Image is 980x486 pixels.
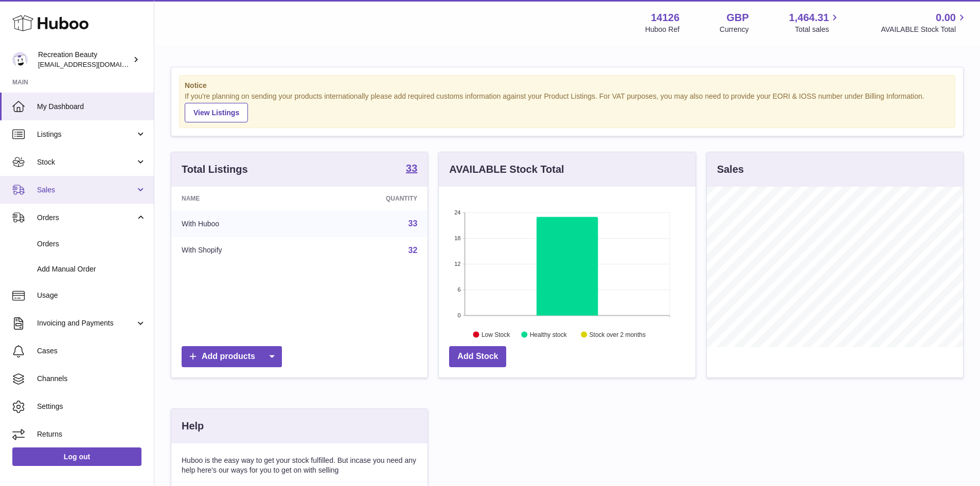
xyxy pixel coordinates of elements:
[37,402,146,411] span: Settings
[37,213,135,223] span: Orders
[720,25,749,34] div: Currency
[406,163,417,173] strong: 33
[38,60,151,68] span: [EMAIL_ADDRESS][DOMAIN_NAME]
[185,92,950,122] div: If you're planning on sending your products internationally please add required customs informati...
[37,130,135,139] span: Listings
[881,11,968,34] a: 0.00 AVAILABLE Stock Total
[449,163,564,176] h3: AVAILABLE Stock Total
[651,11,680,25] strong: 14126
[455,261,461,267] text: 12
[590,331,646,338] text: Stock over 2 months
[185,81,950,91] strong: Notice
[482,331,510,338] text: Low Stock
[37,318,135,328] span: Invoicing and Payments
[717,163,744,176] h3: Sales
[182,163,248,176] h3: Total Listings
[408,246,418,255] a: 32
[530,331,567,338] text: Healthy stock
[171,210,310,237] td: With Huboo
[458,286,461,293] text: 6
[37,374,146,384] span: Channels
[795,25,841,34] span: Total sales
[37,102,146,112] span: My Dashboard
[37,264,146,274] span: Add Manual Order
[37,429,146,439] span: Returns
[458,312,461,318] text: 0
[726,11,749,25] strong: GBP
[37,239,146,249] span: Orders
[789,11,829,25] span: 1,464.31
[310,187,428,210] th: Quantity
[37,185,135,195] span: Sales
[449,346,506,367] a: Add Stock
[645,25,680,34] div: Huboo Ref
[185,103,248,122] a: View Listings
[182,346,282,367] a: Add products
[182,419,204,433] h3: Help
[37,157,135,167] span: Stock
[171,187,310,210] th: Name
[455,235,461,241] text: 18
[38,50,131,69] div: Recreation Beauty
[37,346,146,356] span: Cases
[37,291,146,300] span: Usage
[182,456,417,475] p: Huboo is the easy way to get your stock fulfilled. But incase you need any help here's our ways f...
[455,209,461,215] text: 24
[936,11,956,25] span: 0.00
[12,52,28,67] img: internalAdmin-14126@internal.huboo.com
[789,11,841,34] a: 1,464.31 Total sales
[408,219,418,228] a: 33
[171,237,310,264] td: With Shopify
[406,163,417,175] a: 33
[881,25,968,34] span: AVAILABLE Stock Total
[12,447,141,466] a: Log out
